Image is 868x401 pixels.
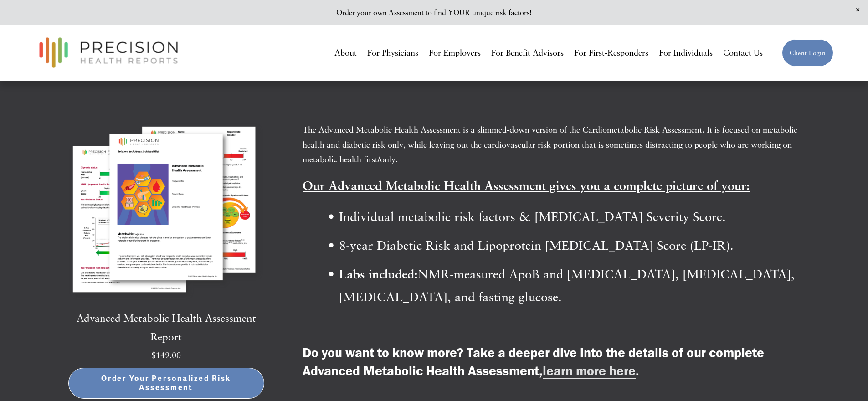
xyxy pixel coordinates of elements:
[636,363,639,379] strong: .
[303,122,800,167] p: The Advanced Metabolic Health Assessment is a slimmed-down version of the Cardiometabolic Risk As...
[77,374,255,392] span: Order Your Personalized Risk Assessment
[704,284,868,401] iframe: Chat Widget
[782,39,833,67] a: Client Login
[723,45,763,62] a: Contact Us
[68,122,264,301] img: Advanced Metabolic Health Assessment Report
[68,308,264,346] a: Advanced Metabolic Health Assessment Report
[339,266,418,281] strong: Labs included:
[339,262,800,308] p: NMR-measured ApoB and [MEDICAL_DATA], [MEDICAL_DATA], [MEDICAL_DATA], and fasting glucose.
[334,45,357,62] a: About
[574,45,648,62] a: For First-Responders
[367,45,418,62] a: For Physicians
[543,363,636,379] a: learn more here
[659,45,713,62] a: For Individuals
[491,45,564,62] a: For Benefit Advisors
[339,205,800,227] p: Individual metabolic risk factors & [MEDICAL_DATA] Severity Score.
[68,368,264,399] button: Order Your Personalized Risk Assessment
[303,178,750,193] strong: Our Advanced Metabolic Health Assessment gives you a complete picture of your:
[429,45,481,62] a: For Employers
[303,344,767,379] strong: Do you want to know more? Take a deeper dive into the details of our complete Advanced Metabolic ...
[35,33,182,72] img: Precision Health Reports
[68,348,264,363] div: $149.00
[339,234,800,256] p: 8-year Diabetic Risk and Lipoprotein [MEDICAL_DATA] Score (LP-IR).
